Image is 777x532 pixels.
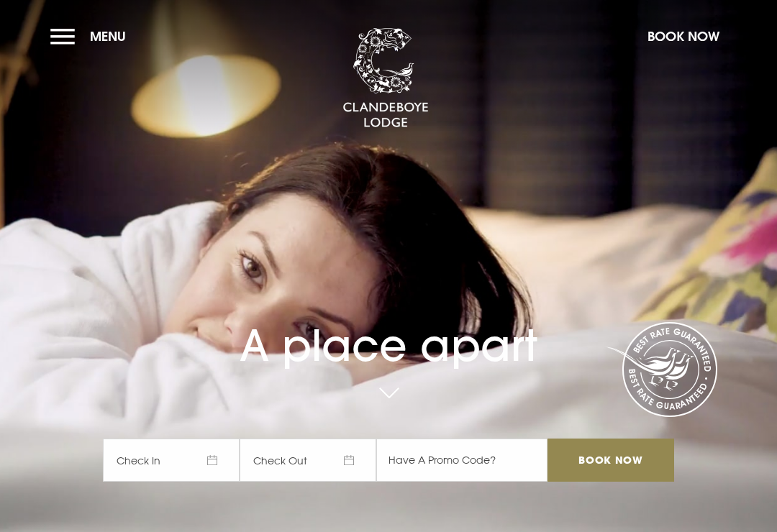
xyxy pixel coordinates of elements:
span: Check Out [240,439,376,482]
img: Clandeboye Lodge [342,28,429,129]
button: Book Now [640,21,727,52]
h1: A place apart [103,288,674,371]
input: Book Now [547,439,674,482]
button: Menu [50,21,133,52]
span: Check In [103,439,240,482]
span: Menu [90,28,126,45]
input: Have A Promo Code? [376,439,547,482]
